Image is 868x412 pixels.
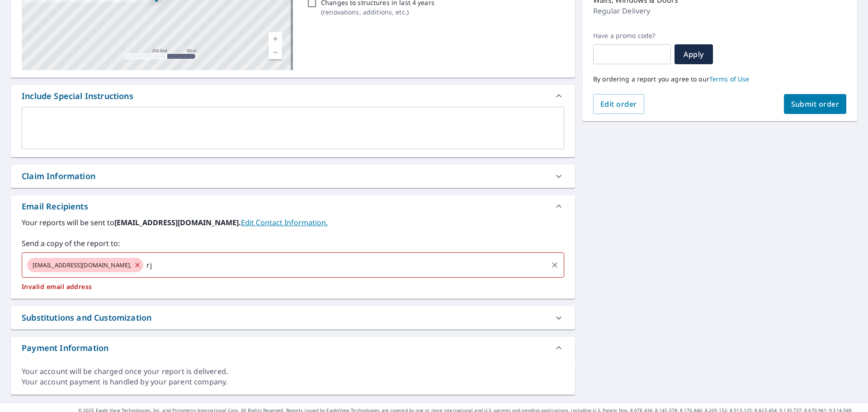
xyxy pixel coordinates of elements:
label: Have a promo code? [593,32,671,40]
button: Submit order [784,94,847,114]
div: Substitutions and Customization [22,312,151,324]
p: Invalid email address [22,283,564,291]
p: Regular Delivery [593,5,650,16]
span: Submit order [791,99,840,109]
label: Send a copy of the report to: [22,238,564,249]
button: Clear [548,259,561,271]
label: Your reports will be sent to [22,217,564,228]
div: Include Special Instructions [22,90,133,102]
span: Apply [682,49,706,59]
div: [EMAIL_ADDRESS][DOMAIN_NAME], [27,258,143,272]
div: Substitutions and Customization [11,306,575,329]
a: Current Level 17, Zoom Out [269,46,282,59]
div: Your account payment is handled by your parent company. [22,377,564,387]
div: Email Recipients [11,195,575,217]
div: Include Special Instructions [11,85,575,107]
div: Payment Information [11,337,575,359]
p: ( renovations, additions, etc. ) [321,7,434,17]
a: Terms of Use [709,75,750,83]
span: Edit order [600,99,637,109]
div: Email Recipients [22,200,88,213]
span: [EMAIL_ADDRESS][DOMAIN_NAME], [27,261,137,270]
button: Apply [675,44,713,64]
div: Payment Information [22,342,108,354]
button: Edit order [593,94,644,114]
b: [EMAIL_ADDRESS][DOMAIN_NAME]. [114,218,241,227]
p: By ordering a report you agree to our [593,75,846,83]
a: Current Level 17, Zoom In [269,32,282,46]
div: Claim Information [11,165,575,188]
div: Your account will be charged once your report is delivered. [22,366,564,377]
a: EditContactInfo [241,218,328,227]
div: Claim Information [22,170,95,182]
